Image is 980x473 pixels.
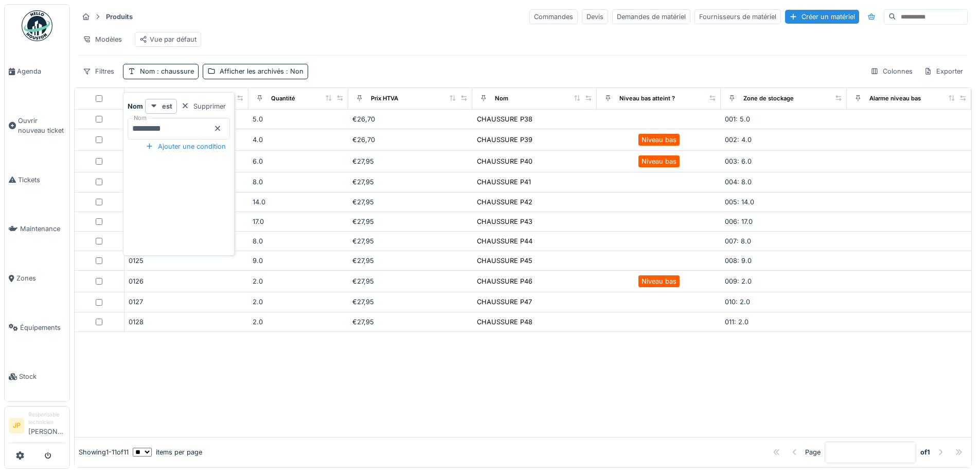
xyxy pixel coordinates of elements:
div: Responsable technicien [28,411,65,427]
span: 007: 8.0 [725,237,751,245]
span: 006: 17.0 [725,218,753,225]
img: Badge_color-CXgf-gQk.svg [22,10,52,41]
div: 8.0 [253,236,344,246]
span: 002: 4.0 [725,136,752,144]
div: CHAUSSURE P46 [477,276,532,286]
div: Créer un matériel [785,10,859,24]
div: CHAUSSURE P39 [477,135,532,145]
span: Agenda [17,66,65,76]
div: CHAUSSURE P47 [477,297,532,307]
div: Niveau bas atteint ? [619,94,675,103]
span: 011: 2.0 [725,318,749,326]
div: 14.0 [253,197,344,207]
span: 003: 6.0 [725,157,752,165]
div: CHAUSSURE P44 [477,236,532,246]
div: €27,95 [352,156,469,166]
span: : chaussure [155,67,194,75]
div: Ajouter une condition [141,139,230,153]
div: €27,95 [352,256,469,266]
strong: Produits [102,12,137,22]
span: 010: 2.0 [725,298,750,306]
span: 005: 14.0 [725,198,754,206]
div: Commandes [529,9,578,24]
div: CHAUSSURE P42 [477,197,532,207]
div: Niveau bas [642,276,676,286]
div: Prix HTVA [371,94,398,103]
div: Quantité [271,94,295,103]
div: Supprimer [177,99,230,113]
div: Filtres [78,64,119,79]
span: Zones [16,273,65,283]
span: 008: 9.0 [725,257,752,265]
div: 0125 [129,256,245,266]
label: Nom [132,114,149,122]
span: Maintenance [20,224,65,234]
div: 17.0 [253,217,344,226]
li: [PERSON_NAME] [28,411,65,441]
span: 004: 8.0 [725,178,752,186]
div: 4.0 [253,135,344,145]
div: CHAUSSURE P45 [477,256,532,266]
div: 0128 [129,317,245,327]
span: : Non [284,67,304,75]
div: Colonnes [866,64,917,79]
div: Demandes de matériel [612,9,690,24]
span: 009: 2.0 [725,277,752,285]
div: Exporter [919,64,968,79]
span: Ouvrir nouveau ticket [18,116,65,135]
div: 0127 [129,297,245,307]
div: CHAUSSURE P43 [477,217,532,226]
div: CHAUSSURE P40 [477,156,532,166]
div: 2.0 [253,276,344,286]
div: CHAUSSURE P41 [477,177,531,187]
div: Niveau bas [642,156,676,166]
div: €27,95 [352,276,469,286]
div: Modèles [78,32,127,47]
div: Showing 1 - 11 of 11 [79,447,129,457]
div: €26,70 [352,135,469,145]
div: €27,95 [352,177,469,187]
div: €26,70 [352,114,469,124]
div: CHAUSSURE P48 [477,317,532,327]
div: Nom [140,66,194,76]
div: Zone de stockage [743,94,794,103]
strong: Nom [128,101,143,111]
div: 6.0 [253,156,344,166]
div: €27,95 [352,217,469,226]
div: Nom [495,94,508,103]
div: €27,95 [352,236,469,246]
div: Afficher les archivés [220,66,304,76]
span: 001: 5.0 [725,115,750,123]
div: 5.0 [253,114,344,124]
div: Alarme niveau bas [869,94,921,103]
li: JP [9,418,24,433]
div: 2.0 [253,317,344,327]
div: Devis [582,9,608,24]
span: Équipements [20,323,65,332]
div: 9.0 [253,256,344,266]
div: €27,95 [352,197,469,207]
strong: of 1 [920,447,930,457]
div: CHAUSSURE P38 [477,114,532,124]
div: €27,95 [352,297,469,307]
div: Niveau bas [642,135,676,145]
div: 8.0 [253,177,344,187]
strong: est [162,101,172,111]
div: Page [805,447,821,457]
div: items per page [133,447,202,457]
span: Stock [19,372,65,381]
div: Fournisseurs de matériel [694,9,781,24]
div: Vue par défaut [139,34,197,44]
div: 0126 [129,276,245,286]
div: 2.0 [253,297,344,307]
span: Tickets [18,175,65,185]
div: €27,95 [352,317,469,327]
